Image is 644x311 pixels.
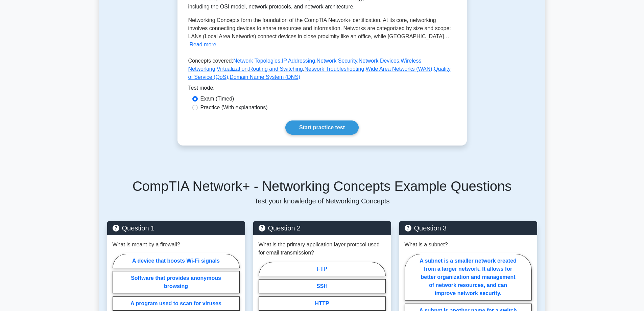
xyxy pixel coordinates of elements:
[405,254,532,301] label: A subnet is a smaller network created from a larger network. It allows for better organization an...
[113,224,240,232] h5: Question 1
[259,279,386,293] label: SSH
[259,262,386,276] label: FTP
[285,120,359,135] a: Start practice test
[233,58,280,64] a: Network Topologies
[113,271,240,293] label: Software that provides anonymous browsing
[107,178,537,194] h5: CompTIA Network+ - Networking Concepts Example Questions
[188,57,456,84] p: Concepts covered: , , , , , , , , , ,
[259,224,386,232] h5: Question 2
[113,296,240,311] label: A program used to scan for viruses
[405,224,532,232] h5: Question 3
[113,241,180,249] p: What is meant by a firewall?
[200,95,234,103] label: Exam (Timed)
[366,66,432,72] a: Wide Area Networks (WAN)
[190,41,216,49] button: Read more
[107,197,537,205] p: Test your knowledge of Networking Concepts
[259,241,386,257] p: What is the primary application layer protocol used for email transmission?
[304,66,364,72] a: Network Troubleshooting
[230,74,300,80] a: Domain Name System (DNS)
[259,296,386,311] label: HTTP
[188,17,451,39] span: Networking Concepts form the foundation of the CompTIA Network+ certification. At its core, netwo...
[405,241,448,249] p: What is a subnet?
[188,84,456,95] div: Test mode:
[113,254,240,268] label: A device that boosts Wi-Fi signals
[249,66,303,72] a: Routing and Switching
[317,58,357,64] a: Network Security
[217,66,247,72] a: Virtualization
[359,58,399,64] a: Network Devices
[200,104,268,112] label: Practice (With explanations)
[282,58,315,64] a: IP Addressing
